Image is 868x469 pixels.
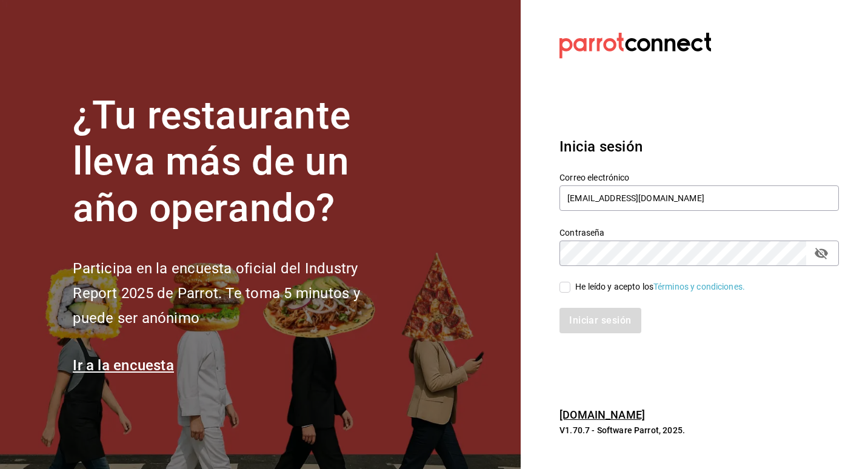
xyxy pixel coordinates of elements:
h1: ¿Tu restaurante lleva más de un año operando? [73,93,400,232]
input: Ingresa tu correo electrónico [559,185,839,211]
h3: Inicia sesión [559,136,839,158]
div: He leído y acepto los [575,281,745,293]
p: V1.70.7 - Software Parrot, 2025. [559,424,839,436]
h2: Participa en la encuesta oficial del Industry Report 2025 de Parrot. Te toma 5 minutos y puede se... [73,256,400,330]
label: Correo electrónico [559,173,839,181]
label: Contraseña [559,228,839,236]
a: Términos y condiciones. [653,282,745,291]
a: Ir a la encuesta [73,357,174,374]
button: Campo de contraseña [811,243,832,264]
a: [DOMAIN_NAME] [559,408,645,421]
